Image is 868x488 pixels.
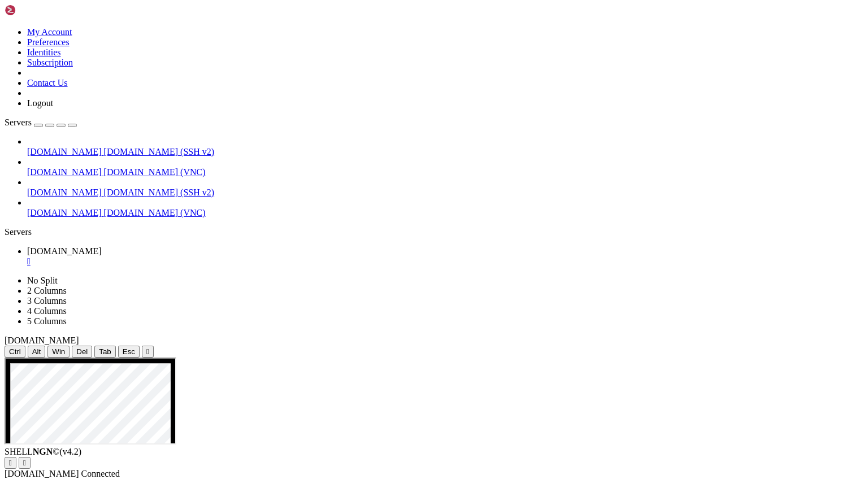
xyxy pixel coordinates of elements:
span: SHELL © [5,447,81,456]
span: 4.2.0 [60,447,82,456]
button: Del [72,346,92,358]
li: [DOMAIN_NAME] [DOMAIN_NAME] (SSH v2) [27,137,863,157]
button: Ctrl [5,346,25,358]
a: Contact Us [27,78,68,88]
b: NGN [33,447,53,456]
span: [DOMAIN_NAME] [27,167,102,177]
a: [DOMAIN_NAME] [DOMAIN_NAME] (SSH v2) [27,188,863,198]
a: [DOMAIN_NAME] [DOMAIN_NAME] (SSH v2) [27,147,863,157]
img: Shellngn [5,5,70,16]
a: Logout [27,98,53,108]
div: Servers [5,227,863,237]
span: Alt [32,347,41,356]
a: 3 Columns [27,296,67,306]
a: 5 Columns [27,316,67,326]
a:  [27,256,863,267]
span: [DOMAIN_NAME] (SSH v2) [104,188,215,197]
span: Servers [5,117,32,127]
a: limson.click [27,246,863,267]
div:  [9,459,12,467]
span: Tab [99,347,111,356]
button: Win [47,346,70,358]
span: [DOMAIN_NAME] [5,335,79,345]
li: [DOMAIN_NAME] [DOMAIN_NAME] (SSH v2) [27,177,863,198]
span: [DOMAIN_NAME] [5,469,79,478]
a: My Account [27,27,72,37]
button:  [19,457,31,469]
button: Esc [118,346,140,358]
span: [DOMAIN_NAME] (VNC) [104,167,206,177]
div:  [146,347,149,356]
button:  [5,457,16,469]
span: [DOMAIN_NAME] [27,147,102,156]
span: Win [52,347,65,356]
span: [DOMAIN_NAME] [27,246,102,256]
a: Subscription [27,58,73,67]
button: Alt [28,346,46,358]
span: [DOMAIN_NAME] (VNC) [104,208,206,217]
button:  [142,346,154,358]
a: No Split [27,276,58,285]
a: 2 Columns [27,286,67,295]
a: Preferences [27,37,70,47]
span: [DOMAIN_NAME] [27,208,102,217]
span: [DOMAIN_NAME] [27,188,102,197]
a: Servers [5,117,77,127]
a: [DOMAIN_NAME] [DOMAIN_NAME] (VNC) [27,208,863,218]
span: [DOMAIN_NAME] (SSH v2) [104,147,215,156]
a: [DOMAIN_NAME] [DOMAIN_NAME] (VNC) [27,167,863,177]
span: Del [76,347,88,356]
li: [DOMAIN_NAME] [DOMAIN_NAME] (VNC) [27,198,863,218]
li: [DOMAIN_NAME] [DOMAIN_NAME] (VNC) [27,157,863,177]
span: Connected [81,469,120,478]
div:  [23,459,26,467]
a: Identities [27,47,61,57]
span: Esc [123,347,135,356]
span: Ctrl [9,347,21,356]
button: Tab [94,346,116,358]
a: 4 Columns [27,306,67,316]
